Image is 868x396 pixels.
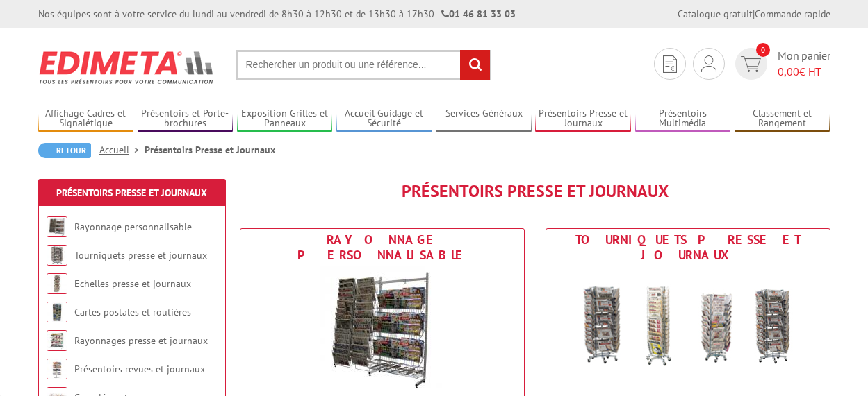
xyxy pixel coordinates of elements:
[778,64,799,78] span: 0,00
[735,107,830,130] a: Classement et Rangement
[741,56,761,72] img: devis rapide
[663,55,677,73] img: devis rapide
[47,245,67,266] img: Tourniquets presse et journaux
[38,143,91,158] a: Retour
[47,330,67,351] img: Rayonnages presse et journaux
[74,249,207,261] a: Tourniquets presse et journaux
[732,48,830,80] a: devis rapide 0 Mon panier 0,00€ HT
[236,50,491,80] input: Rechercher un produit ou une référence...
[535,107,631,130] a: Présentoirs Presse et Journaux
[778,64,830,80] span: € HT
[138,107,234,130] a: Présentoirs et Porte-brochures
[678,7,830,21] div: |
[99,144,145,156] a: Accueil
[38,42,215,93] img: Edimeta
[237,107,333,130] a: Exposition Grilles et Panneaux
[74,306,191,318] a: Cartes postales et routières
[559,266,817,391] img: Tourniquets presse et journaux
[244,232,521,263] div: Rayonnage personnalisable
[38,7,516,21] div: Nos équipes sont à votre service du lundi au vendredi de 8h30 à 12h30 et de 13h30 à 17h30
[635,107,731,130] a: Présentoirs Multimédia
[47,216,67,237] img: Rayonnage personnalisable
[336,107,432,130] a: Accueil Guidage et Sécurité
[56,187,207,199] a: Présentoirs Presse et Journaux
[436,107,532,130] a: Services Généraux
[47,302,67,322] img: Cartes postales et routières
[550,232,826,263] div: Tourniquets presse et journaux
[320,266,445,391] img: Rayonnage personnalisable
[74,363,205,375] a: Présentoirs revues et journaux
[756,43,770,57] span: 0
[47,273,67,294] img: Echelles presse et journaux
[441,8,516,20] strong: 01 46 81 33 03
[74,221,192,233] a: Rayonnage personnalisable
[38,107,134,130] a: Affichage Cadres et Signalétique
[74,334,208,347] a: Rayonnages presse et journaux
[460,50,490,80] input: rechercher
[778,48,830,80] span: Mon panier
[145,143,275,157] li: Présentoirs Presse et Journaux
[701,55,716,72] img: devis rapide
[240,182,830,200] h1: Présentoirs Presse et Journaux
[74,277,191,290] a: Echelles presse et journaux
[755,8,830,20] a: Commande rapide
[47,359,67,379] img: Présentoirs revues et journaux
[678,8,753,20] a: Catalogue gratuit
